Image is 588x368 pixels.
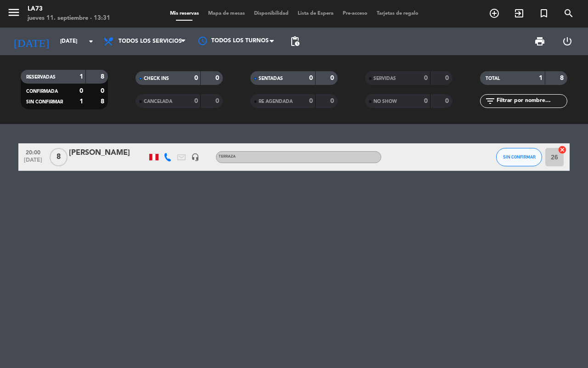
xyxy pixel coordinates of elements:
[496,148,542,166] button: SIN CONFIRMAR
[373,76,396,81] span: SERVIDAS
[424,75,428,81] strong: 0
[489,8,500,19] i: add_circle_outline
[69,147,147,159] div: [PERSON_NAME]
[144,76,169,81] span: CHECK INS
[28,5,110,14] div: LA73
[22,157,45,168] span: [DATE]
[215,98,221,104] strong: 0
[289,36,300,47] span: pending_actions
[539,75,543,81] strong: 1
[554,28,581,55] div: LOG OUT
[26,75,56,79] span: RESERVADAS
[79,98,83,105] strong: 1
[101,98,106,105] strong: 8
[50,148,68,166] span: 8
[101,88,106,94] strong: 0
[26,89,58,94] span: CONFIRMADA
[101,74,106,80] strong: 8
[194,98,198,104] strong: 0
[259,99,293,104] span: RE AGENDADA
[372,11,423,16] span: Tarjetas de regalo
[514,8,525,19] i: exit_to_app
[191,153,199,161] i: headset_mic
[562,36,573,47] i: power_settings_new
[219,155,236,159] span: Terraza
[486,76,500,81] span: TOTAL
[558,145,567,154] i: cancel
[144,99,172,104] span: CANCELADA
[330,98,336,104] strong: 0
[7,6,21,19] i: menu
[204,11,249,16] span: Mapa de mesas
[538,8,549,19] i: turned_in_not
[503,154,536,159] span: SIN CONFIRMAR
[28,14,110,23] div: jueves 11. septiembre - 13:31
[7,6,21,23] button: menu
[330,75,336,81] strong: 0
[445,75,451,81] strong: 0
[249,11,293,16] span: Disponibilidad
[563,8,574,19] i: search
[259,76,283,81] span: SENTADAS
[424,98,428,104] strong: 0
[373,99,397,104] span: NO SHOW
[309,75,313,81] strong: 0
[338,11,372,16] span: Pre-acceso
[7,31,56,51] i: [DATE]
[165,11,204,16] span: Mis reservas
[293,11,338,16] span: Lista de Espera
[194,75,198,81] strong: 0
[119,38,182,45] span: Todos los servicios
[26,100,63,104] span: SIN CONFIRMAR
[215,75,221,81] strong: 0
[85,36,96,47] i: arrow_drop_down
[534,36,545,47] span: print
[79,74,83,80] strong: 1
[309,98,313,104] strong: 0
[79,88,83,94] strong: 0
[496,96,567,106] input: Filtrar por nombre...
[485,96,496,107] i: filter_list
[22,147,45,157] span: 20:00
[560,75,565,81] strong: 8
[445,98,451,104] strong: 0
